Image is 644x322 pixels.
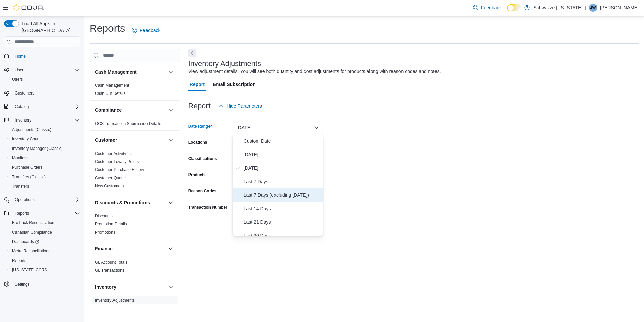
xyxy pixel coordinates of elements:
[167,198,175,207] button: Discounts & Promotions
[95,151,134,156] span: Customer Activity List
[12,89,80,97] span: Customers
[244,151,320,159] span: [DATE]
[7,182,83,191] button: Transfers
[1,279,83,289] button: Settings
[9,238,42,246] a: Dashboards
[12,267,47,273] span: [US_STATE] CCRS
[9,75,80,83] span: Users
[9,75,25,83] a: Users
[95,83,129,88] span: Cash Management
[12,258,26,263] span: Reports
[95,83,129,88] a: Cash Management
[507,4,521,11] input: Dark Mode
[95,260,127,265] a: GL Account Totals
[233,134,323,236] div: Select listbox
[12,136,41,142] span: Inventory Count
[140,27,160,34] span: Feedback
[12,279,80,288] span: Settings
[95,69,137,75] h3: Cash Management
[9,247,51,255] a: Metrc Reconciliation
[95,137,165,143] button: Customer
[9,247,80,255] span: Metrc Reconciliation
[7,246,83,256] button: Metrc Reconciliation
[90,212,180,239] div: Discounts & Promotions
[7,75,83,84] button: Users
[9,266,50,274] a: [US_STATE] CCRS
[9,173,80,181] span: Transfers (Classic)
[15,67,25,73] span: Users
[15,104,29,109] span: Catalog
[7,163,83,172] button: Purchase Orders
[9,154,32,162] a: Manifests
[9,144,80,153] span: Inventory Manager (Classic)
[1,65,83,75] button: Users
[12,174,46,180] span: Transfers (Classic)
[95,167,144,172] a: Customer Purchase History
[188,140,207,145] label: Locations
[12,248,49,254] span: Metrc Reconciliation
[244,218,320,226] span: Last 21 Days
[9,228,80,236] span: Canadian Compliance
[95,69,165,75] button: Cash Management
[12,127,51,132] span: Adjustments (Classic)
[95,121,161,126] a: OCS Transaction Submission Details
[167,245,175,253] button: Finance
[9,257,80,265] span: Reports
[190,78,205,91] span: Report
[9,219,57,227] a: BioTrack Reconciliation
[95,91,126,96] a: Cash Out Details
[12,116,34,124] button: Inventory
[213,78,256,91] span: Email Subscription
[167,136,175,144] button: Customer
[95,245,113,252] h3: Finance
[95,214,113,218] a: Discounts
[167,106,175,114] button: Compliance
[12,66,28,74] button: Users
[244,164,320,172] span: [DATE]
[9,182,80,190] span: Transfers
[9,163,80,171] span: Purchase Orders
[1,195,83,205] button: Operations
[15,90,34,96] span: Customers
[95,213,113,219] span: Discounts
[585,4,586,12] p: |
[7,218,83,227] button: BioTrack Reconciliation
[95,222,127,226] a: Promotion Details
[15,54,26,59] span: Home
[244,178,320,186] span: Last 7 Days
[7,227,83,237] button: Canadian Compliance
[95,230,116,235] span: Promotions
[9,266,80,274] span: Washington CCRS
[167,283,175,291] button: Inventory
[95,245,165,252] button: Finance
[167,68,175,76] button: Cash Management
[9,238,80,246] span: Dashboards
[9,144,65,153] a: Inventory Manager (Classic)
[4,49,80,306] nav: Complex example
[95,175,126,181] span: Customer Queue
[12,184,29,189] span: Transfers
[12,239,39,244] span: Dashboards
[1,209,83,218] button: Reports
[7,144,83,153] button: Inventory Manager (Classic)
[244,191,320,199] span: Last 7 Days (excluding [DATE])
[233,121,323,134] button: [DATE]
[188,68,441,75] div: View adjustment details. You will see both quantity and cost adjustments for products along with ...
[129,24,163,37] a: Feedback
[244,205,320,213] span: Last 14 Days
[9,154,80,162] span: Manifests
[95,137,117,143] h3: Customer
[9,257,29,265] a: Reports
[12,89,37,97] a: Customers
[590,4,596,12] span: JW
[1,88,83,98] button: Customers
[9,173,49,181] a: Transfers (Classic)
[12,196,80,204] span: Operations
[7,134,83,144] button: Inventory Count
[90,81,180,100] div: Cash Management
[95,199,165,206] button: Discounts & Promotions
[95,183,124,189] span: New Customers
[12,52,28,60] a: Home
[90,22,125,35] h1: Reports
[95,167,144,172] span: Customer Purchase History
